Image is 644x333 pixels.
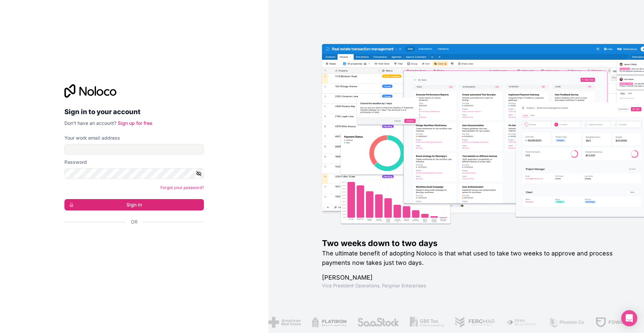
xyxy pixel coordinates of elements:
[61,233,202,247] iframe: Sign in with Google Button
[322,249,623,268] h2: The ultimate benefit of adopting Noloco is that what used to take two weeks to approve and proces...
[410,317,444,328] img: /assets/gbstax-C-GtDUiK.png
[548,317,584,328] img: /assets/phoenix-BREaitsQ.png
[454,317,495,328] img: /assets/fergmar-CudnrXN5.png
[64,135,120,141] label: Your work email address
[64,199,204,210] button: Sign in
[322,273,623,282] h1: [PERSON_NAME]
[118,120,152,126] a: Sign up for free
[357,317,399,328] img: /assets/saastock-C6Zbiodz.png
[621,310,637,326] div: Open Intercom Messenger
[160,185,204,190] a: Forgot your password?
[64,159,87,165] label: Password
[64,106,204,118] h2: Sign in to your account
[268,317,301,328] img: /assets/american-red-cross-BAupjrZR.png
[311,317,346,328] img: /assets/flatiron-C8eUkumj.png
[506,317,538,328] img: /assets/fiera-fwj2N5v4.png
[322,238,623,249] h1: Two weeks down to two days
[131,219,138,225] span: Or
[64,168,204,179] input: Password
[322,282,623,289] h1: Vice President Operations , Fergmar Enterprises
[64,144,204,155] input: Email address
[595,317,634,328] img: /assets/fdworks-Bi04fVtw.png
[64,120,116,126] span: Don't have an account?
